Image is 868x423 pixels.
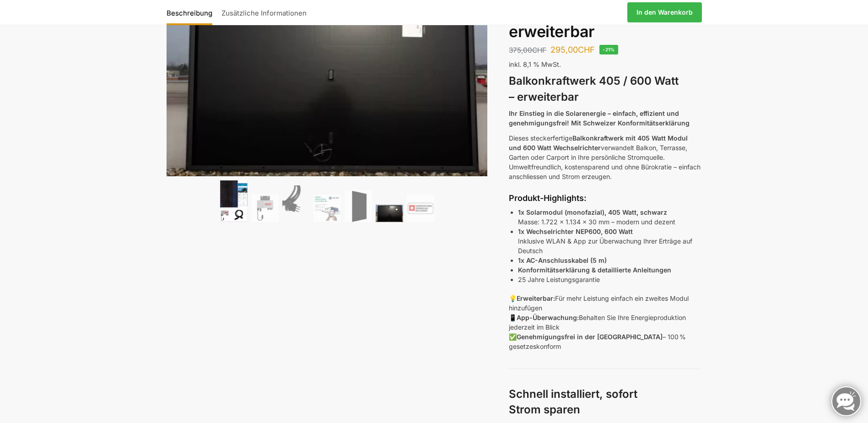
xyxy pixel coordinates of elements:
[518,207,701,227] p: Masse: 1.722 x 1.134 x 30 mm – modern und dezent
[518,227,701,255] p: Inklusive WLAN & App zur Überwachung Ihrer Erträge auf Deutsch
[167,1,217,23] a: Beschreibung
[517,333,663,341] strong: Genehmigungsfrei in der [GEOGRAPHIC_DATA]
[220,180,248,222] img: Steckerfertig Plug & Play mit 410 Watt
[518,266,671,274] strong: Konformitätserklärung & detaillierte Anleitungen
[550,45,595,54] bdi: 295,00
[509,193,587,203] strong: Produkt-Highlights:
[518,228,633,235] strong: 1x Wechselrichter NEP600, 600 Watt
[518,275,701,284] li: 25 Jahre Leistungsgarantie
[518,256,607,264] strong: 1x AC-Anschlusskabel (5 m)
[517,314,579,321] strong: App-Überwachung:
[376,205,403,222] img: Balkonkraftwerk 405/600 Watt erweiterbar – Bild 6
[251,195,279,222] img: Nep 600
[509,133,701,181] p: Dieses steckerfertige verwandelt Balkon, Terrasse, Garten oder Carport in Ihre persönliche Stromq...
[509,293,701,351] p: 💡 Für mehr Leistung einfach ein zweites Modul hinzufügen 📱 Behalten Sie Ihre Energieproduktion je...
[282,185,310,222] img: Anschlusskabel-3meter_schweizer-stecker
[509,60,561,68] span: inkl. 8,1 % MwSt.
[627,2,702,22] a: In den Warenkorb
[532,46,546,54] span: CHF
[518,208,667,216] strong: 1x Solarmodul (monofazial), 405 Watt, schwarz
[509,134,688,152] strong: Balkonkraftwerk mit 405 Watt Modul und 600 Watt Wechselrichter
[509,109,690,127] strong: Ihr Einstieg in die Solarenergie – einfach, effizient und genehmigungsfrei! Mit Schweizer Konform...
[509,74,679,103] strong: Balkonkraftwerk 405 / 600 Watt – erweiterbar
[599,45,618,54] span: -21%
[578,45,595,54] span: CHF
[517,294,555,302] strong: Erweiterbar:
[313,195,341,222] img: Balkonkraftwerk 405/600 Watt erweiterbar – Bild 4
[345,190,372,222] img: TommaTech Vorderseite
[509,387,637,417] strong: Schnell installiert, sofort Strom sparen
[217,1,311,23] a: Zusätzliche Informationen
[509,46,546,54] bdi: 375,00
[407,195,434,222] img: Balkonkraftwerk 405/600 Watt erweiterbar – Bild 7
